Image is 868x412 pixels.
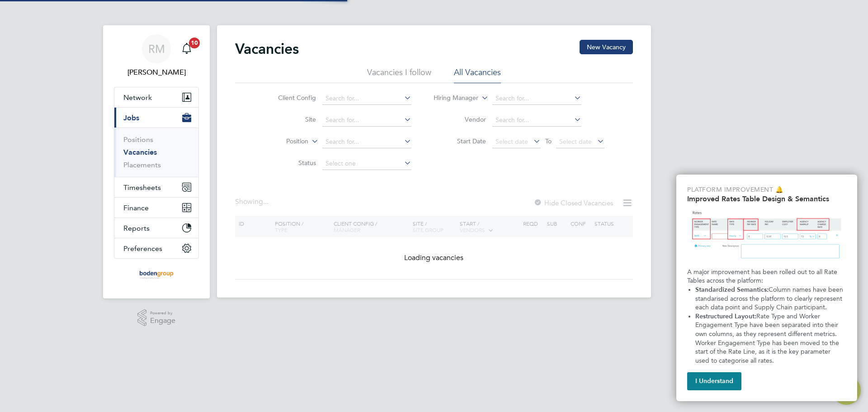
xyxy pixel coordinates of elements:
label: Position [256,137,308,146]
a: Placements [123,161,161,169]
label: Start Date [434,137,486,145]
p: Platform Improvement 🔔 [687,185,846,194]
span: Jobs [123,114,139,122]
nav: Main navigation [103,25,210,298]
a: Go to account details [114,34,199,78]
h2: Vacancies [235,40,299,58]
span: Finance [123,204,149,212]
label: Client Config [264,94,316,102]
input: Search for... [322,92,411,105]
input: Select one [322,157,411,170]
h2: Improved Rates Table Design & Semantics [687,194,846,203]
span: Select date [559,137,592,146]
span: Timesheets [123,183,161,192]
span: RM [148,43,165,55]
span: Network [123,93,152,102]
span: Ryan McNeil [114,67,199,78]
a: Go to home page [114,268,199,282]
span: Column names have been standarised across the platform to clearly represent each data point and S... [695,286,845,311]
input: Search for... [492,114,581,127]
span: Select date [495,137,528,146]
a: Vacancies [123,148,157,156]
label: Hide Closed Vacancies [533,199,613,207]
a: Positions [123,135,153,144]
label: Status [264,159,316,167]
span: Engage [150,317,175,325]
input: Search for... [322,114,411,127]
label: Vendor [434,115,486,123]
span: 10 [189,38,200,48]
span: To [542,135,554,147]
input: Search for... [492,92,581,105]
div: Improved Rate Table Semantics [676,175,857,401]
input: Search for... [322,136,411,148]
img: Updated Rates Table Design & Semantics [687,207,846,264]
button: I Understand [687,372,741,390]
label: Hiring Manager [426,94,478,103]
li: All Vacancies [454,67,501,83]
button: New Vacancy [580,40,633,54]
img: boden-group-logo-retina.png [137,268,177,282]
span: Rate Type and Worker Engagement Type have been separated into their own columns, as they represen... [695,313,841,365]
strong: Restructured Layout: [695,313,756,320]
label: Site [264,115,316,123]
span: ... [263,197,269,206]
span: Reports [123,224,150,232]
div: Showing [235,197,270,207]
p: A major improvement has been rolled out to all Rate Tables across the platform: [687,268,846,285]
span: Powered by [150,309,175,317]
span: Preferences [123,244,162,253]
strong: Standardized Semantics: [695,286,769,294]
li: Vacancies I follow [367,67,431,83]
